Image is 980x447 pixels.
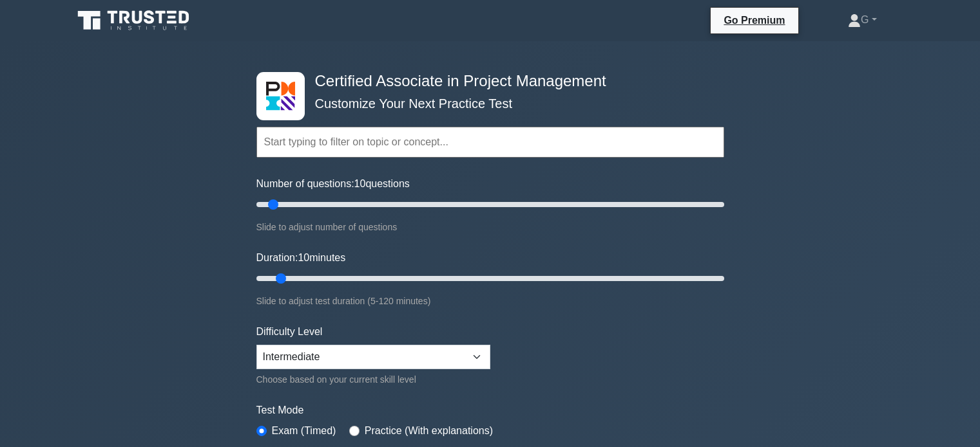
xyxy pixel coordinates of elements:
div: Slide to adjust test duration (5-120 minutes) [256,293,724,309]
label: Test Mode [256,403,724,418]
label: Duration: minutes [256,250,346,266]
input: Start typing to filter on topic or concept... [256,127,724,158]
div: Slide to adjust number of questions [256,219,724,235]
label: Difficulty Level [256,324,323,340]
span: 10 [354,178,366,189]
a: G [817,7,908,33]
div: Choose based on your current skill level [256,372,490,387]
a: Go Premium [716,12,793,28]
label: Number of questions: questions [256,176,410,192]
span: 10 [298,252,309,263]
label: Exam (Timed) [272,423,336,439]
label: Practice (With explanations) [365,423,493,439]
h4: Certified Associate in Project Management [310,72,661,91]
